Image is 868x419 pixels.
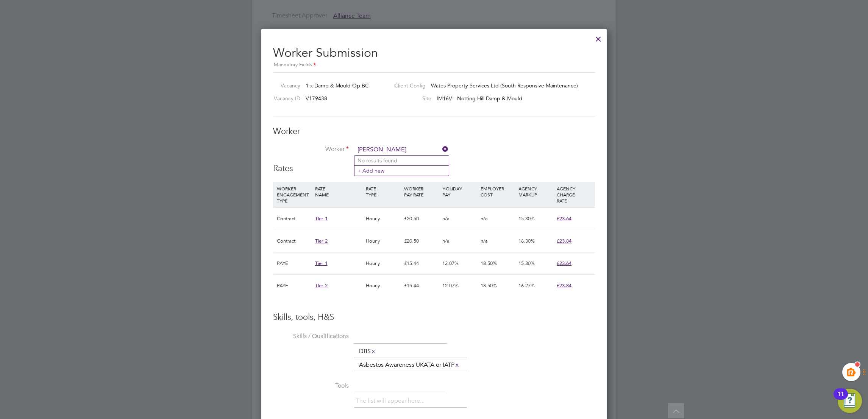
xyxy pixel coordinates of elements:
div: Hourly [364,252,402,274]
li: Asbestos Awareness UKATA or IATP [356,360,463,370]
div: RATE NAME [313,182,364,201]
div: Contract [275,208,313,230]
div: Hourly [364,275,402,297]
span: n/a [442,238,450,244]
div: PAYE [275,275,313,297]
span: Tier 1 [315,260,328,266]
h3: Rates [273,163,595,174]
span: £23.84 [557,282,571,289]
h3: Worker [273,126,595,137]
div: AGENCY MARKUP [517,182,555,201]
label: Vacancy ID [270,95,300,102]
div: 11 [837,394,844,404]
div: RATE TYPE [364,182,402,201]
span: 18.50% [481,260,497,266]
div: EMPLOYER COST [479,182,517,201]
div: Mandatory Fields [273,61,595,69]
div: £15.44 [402,252,440,274]
span: n/a [442,215,450,222]
div: PAYE [275,252,313,274]
label: Client Config [388,82,426,89]
div: WORKER PAY RATE [402,182,440,201]
label: Vacancy [270,82,300,89]
span: V179438 [306,95,327,102]
span: £23.84 [557,238,571,244]
div: WORKER ENGAGEMENT TYPE [275,182,313,207]
li: No results found [354,156,449,165]
div: Hourly [364,230,402,252]
div: Hourly [364,208,402,230]
span: 12.07% [442,282,459,289]
label: Site [388,95,431,102]
div: AGENCY CHARGE RATE [555,182,593,207]
li: DBS [356,346,379,357]
span: 16.27% [518,282,535,289]
label: Tools [273,382,349,390]
label: Worker [273,145,349,153]
span: IM16V - Notting Hill Damp & Mould [437,95,522,102]
a: x [454,360,460,370]
span: £23.64 [557,260,571,266]
span: 18.50% [481,282,497,289]
div: £20.50 [402,230,440,252]
div: £15.44 [402,275,440,297]
span: 15.30% [518,260,535,266]
span: 1 x Damp & Mould Op BC [306,82,369,89]
input: Search for... [355,144,448,156]
span: Tier 2 [315,282,328,289]
h2: Worker Submission [273,39,595,69]
div: HOLIDAY PAY [440,182,479,201]
span: Tier 1 [315,215,328,222]
span: Wates Property Services Ltd (South Responsive Maintenance) [431,82,578,89]
div: £20.50 [402,208,440,230]
span: n/a [481,215,488,222]
span: £23.64 [557,215,571,222]
span: 12.07% [442,260,459,266]
h3: Skills, tools, H&S [273,312,595,323]
span: Tier 2 [315,238,328,244]
a: x [371,346,376,356]
span: 16.30% [518,238,535,244]
span: n/a [481,238,488,244]
li: The list will appear here... [356,396,428,406]
span: 15.30% [518,215,535,222]
div: Contract [275,230,313,252]
label: Skills / Qualifications [273,332,349,340]
li: + Add new [354,165,449,176]
button: Open Resource Center, 11 new notifications [838,389,862,413]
